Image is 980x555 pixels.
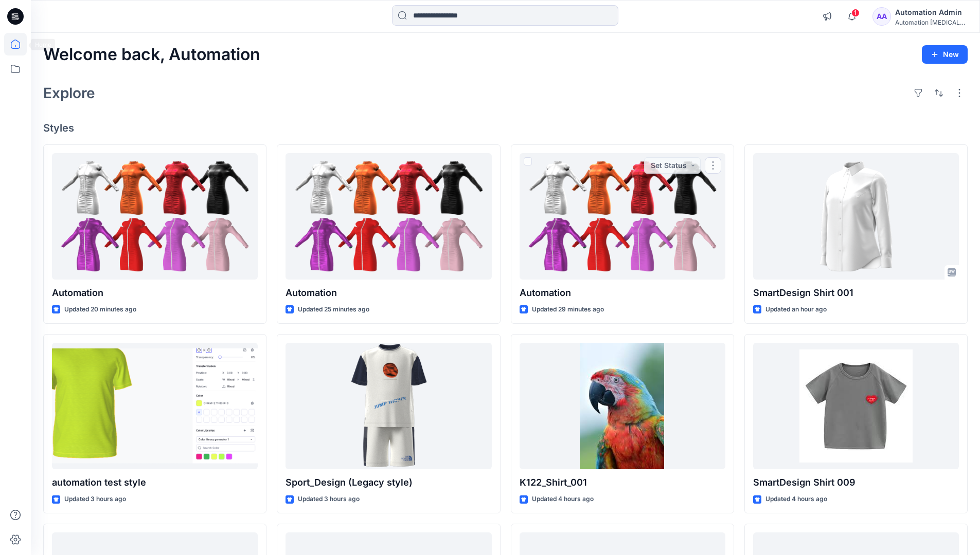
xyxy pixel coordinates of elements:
[298,494,360,505] p: Updated 3 hours ago
[532,304,604,315] p: Updated 29 minutes ago
[753,153,959,280] a: SmartDesign Shirt 001
[922,45,968,64] button: New
[52,286,258,300] p: Automation
[520,343,725,470] a: K122_Shirt_001
[64,494,126,505] p: Updated 3 hours ago
[532,494,594,505] p: Updated 4 hours ago
[765,494,827,505] p: Updated 4 hours ago
[52,343,258,470] a: automation test style
[64,304,136,315] p: Updated 20 minutes ago
[851,9,860,17] span: 1
[520,475,725,490] p: K122_Shirt_001
[895,18,967,26] div: Automation [MEDICAL_DATA]...
[286,343,491,470] a: Sport_Design (Legacy style)
[520,286,725,300] p: Automation
[872,7,891,26] div: AA
[753,343,959,470] a: SmartDesign Shirt 009
[286,475,491,490] p: Sport_Design (Legacy style)
[765,304,827,315] p: Updated an hour ago
[286,153,491,280] a: Automation
[520,153,725,280] a: Automation
[286,286,491,300] p: Automation
[298,304,369,315] p: Updated 25 minutes ago
[43,45,260,64] h2: Welcome back, Automation
[895,6,967,18] div: Automation Admin
[52,475,258,490] p: automation test style
[753,286,959,300] p: SmartDesign Shirt 001
[43,122,968,134] h4: Styles
[43,85,95,101] h2: Explore
[753,475,959,490] p: SmartDesign Shirt 009
[52,153,258,280] a: Automation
